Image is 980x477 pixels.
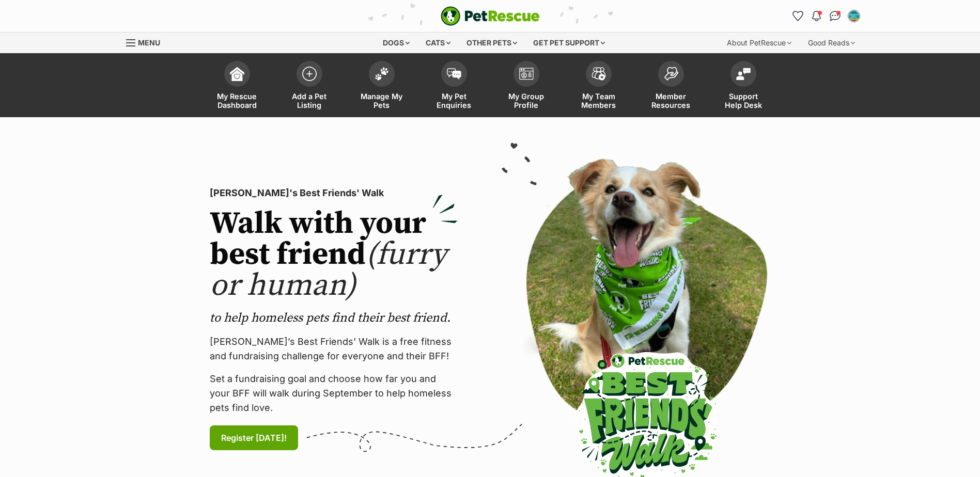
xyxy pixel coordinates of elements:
[503,92,550,109] span: My Group Profile
[221,432,287,444] span: Register [DATE]!
[286,92,333,109] span: Add a Pet Listing
[707,56,780,117] a: Support Help Desk
[648,92,694,109] span: Member Resources
[359,92,405,109] span: Manage My Pets
[210,186,458,200] p: [PERSON_NAME]'s Best Friends' Walk
[459,33,524,53] div: Other pets
[302,67,317,81] img: add-pet-listing-icon-0afa8454b4691262ce3f59096e99ab1cd57d4a30225e0717b998d2c9b9846f56.svg
[664,67,678,81] img: member-resources-icon-8e73f808a243e03378d46382f2149f9095a855e16c252ad45f914b54edf8863c.svg
[214,92,260,109] span: My Rescue Dashboard
[441,6,540,26] img: logo-e224e6f780fb5917bec1dbf3a21bbac754714ae5b6737aabdf751b685950b380.svg
[138,38,160,47] span: Menu
[635,56,707,117] a: Member Resources
[210,335,458,363] p: [PERSON_NAME]’s Best Friends' Walk is a free fitness and fundraising challenge for everyone and t...
[812,11,820,21] img: notifications-46538b983faf8c2785f20acdc204bb7945ddae34d4c08c2a6579f10ce5e182be.svg
[346,56,418,117] a: Manage My Pets
[210,209,458,301] h2: Walk with your best friend
[210,235,447,305] span: (furry or human)
[519,68,534,80] img: group-profile-icon-3fa3cf56718a62981997c0bc7e787c4b2cf8bcc04b72c1350f741eb67cf2f40e.svg
[375,67,389,81] img: manage-my-pets-icon-02211641906a0b7f246fdf0571729dbe1e7629f14944591b6c1af311fb30b64b.svg
[720,33,799,53] div: About PetRescue
[592,67,606,81] img: team-members-icon-5396bd8760b3fe7c0b43da4ab00e1e3bb1a5d9ba89233759b79545d2d3fc5d0d.svg
[801,33,862,53] div: Good Reads
[720,92,767,109] span: Support Help Desk
[230,67,244,81] img: dashboard-icon-eb2f2d2d3e046f16d808141f083e7271f6b2e854fb5c12c21221c1fb7104beca.svg
[210,310,458,326] p: to help homeless pets find their best friend.
[431,92,477,109] span: My Pet Enquiries
[846,8,862,24] button: My account
[790,8,806,24] a: Favourites
[210,425,298,450] a: Register [DATE]!
[526,33,612,53] div: Get pet support
[447,68,461,79] img: pet-enquiries-icon-7e3ad2cf08bfb03b45e93fb7055b45f3efa6380592205ae92323e6603595dc1f.svg
[563,56,635,117] a: My Team Members
[575,92,622,109] span: My Team Members
[418,33,458,53] div: Cats
[210,372,458,415] p: Set a fundraising goal and choose how far you and your BFF will walk during September to help hom...
[808,8,825,24] button: Notifications
[736,68,751,80] img: help-desk-icon-fdf02630f3aa405de69fd3d07c3f3aa587a6932b1a1747fa1d2bba05be0121f9.svg
[849,11,859,21] img: Tameka Saville profile pic
[126,33,167,51] a: Menu
[830,11,841,21] img: chat-41dd97257d64d25036548639549fe6c8038ab92f7586957e7f3b1b290dea8141.svg
[790,8,862,24] ul: Account quick links
[490,56,563,117] a: My Group Profile
[418,56,490,117] a: My Pet Enquiries
[376,33,417,53] div: Dogs
[827,8,844,24] a: Conversations
[273,56,346,117] a: Add a Pet Listing
[441,6,540,26] a: PetRescue
[201,56,273,117] a: My Rescue Dashboard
